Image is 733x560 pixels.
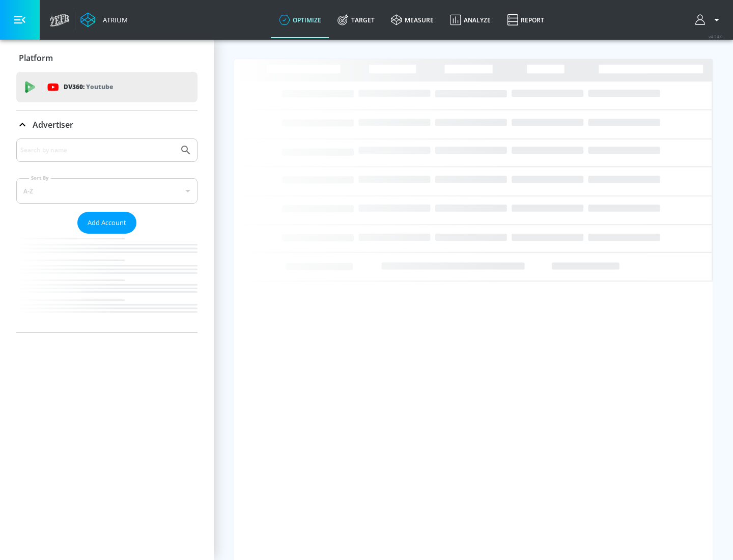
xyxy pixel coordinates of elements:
[33,119,73,130] p: Advertiser
[16,44,198,72] div: Platform
[20,144,175,157] input: Search by name
[442,2,499,38] a: Analyze
[383,2,442,38] a: measure
[19,52,53,64] p: Platform
[29,175,51,181] label: Sort By
[16,72,198,102] div: DV360: Youtube
[709,34,723,39] span: v 4.24.0
[99,15,128,24] div: Atrium
[88,217,126,229] span: Add Account
[77,212,136,234] button: Add Account
[271,2,329,38] a: optimize
[16,110,198,139] div: Advertiser
[86,81,113,92] p: Youtube
[16,178,198,204] div: A-Z
[16,138,198,332] div: Advertiser
[16,234,198,332] nav: list of Advertiser
[64,81,113,93] p: DV360:
[329,2,383,38] a: Target
[499,2,552,38] a: Report
[80,12,128,27] a: Atrium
